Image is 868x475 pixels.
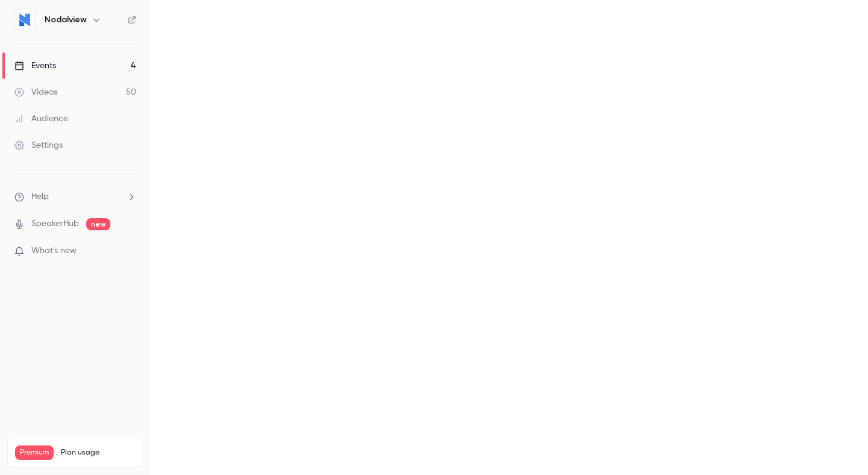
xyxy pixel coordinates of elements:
a: SpeakerHub [31,218,79,230]
span: Premium [15,445,54,460]
div: Audience [14,113,68,125]
span: Help [31,190,49,203]
span: Plan usage [61,448,136,458]
div: Videos [14,86,57,98]
li: help-dropdown-opener [14,190,136,203]
div: Settings [14,139,63,151]
iframe: Noticeable Trigger [122,246,136,257]
h6: Nodalview [45,14,87,26]
span: new [86,218,110,230]
div: Events [14,60,56,72]
span: What's new [31,245,77,257]
img: Nodalview [15,10,34,30]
